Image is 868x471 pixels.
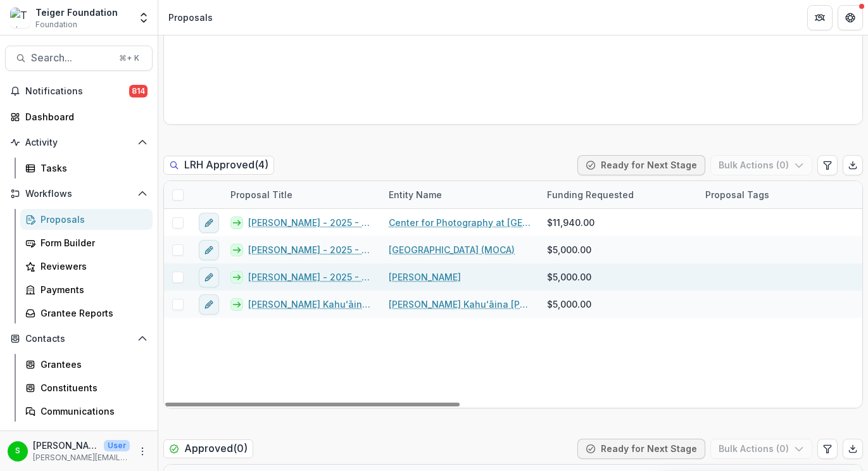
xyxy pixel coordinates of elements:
[41,405,142,418] div: Communications
[577,155,705,175] button: Ready for Next Stage
[539,181,698,208] div: Funding Requested
[710,155,812,175] button: Bulk Actions (0)
[25,86,129,97] span: Notifications
[223,181,381,208] div: Proposal Title
[104,440,130,451] p: User
[698,181,856,208] div: Proposal Tags
[838,5,863,30] button: Get Help
[199,294,219,315] button: edit
[248,298,374,311] a: [PERSON_NAME] Kahuʻāina [PERSON_NAME] - 2025 - Teiger Foundation Travel Grant
[577,439,705,459] button: Ready for Next Stage
[199,240,219,260] button: edit
[843,155,863,175] button: Export table data
[20,279,153,300] a: Payments
[129,85,148,97] span: 814
[5,132,153,153] button: Open Activity
[199,267,219,287] button: edit
[25,137,132,148] span: Activity
[381,181,539,208] div: Entity Name
[41,161,142,175] div: Tasks
[539,188,641,201] div: Funding Requested
[41,358,142,371] div: Grantees
[248,270,374,284] a: [PERSON_NAME] - 2025 - Teiger Foundation Travel Grant
[33,452,130,463] p: [PERSON_NAME][EMAIL_ADDRESS][DOMAIN_NAME]
[20,158,153,179] a: Tasks
[389,216,532,229] a: Center for Photography at [GEOGRAPHIC_DATA], Inc.
[389,298,532,311] a: [PERSON_NAME] Kahuʻāina [PERSON_NAME]
[20,354,153,375] a: Grantees
[20,256,153,277] a: Reviewers
[817,439,838,459] button: Edit table settings
[389,270,461,284] a: [PERSON_NAME]
[199,213,219,233] button: edit
[116,51,142,65] div: ⌘ + K
[710,439,812,459] button: Bulk Actions (0)
[5,329,153,349] button: Open Contacts
[389,243,515,256] a: [GEOGRAPHIC_DATA] (MOCA)
[168,11,213,24] div: Proposals
[35,6,118,19] div: Teiger Foundation
[135,5,153,30] button: Open entity switcher
[25,110,142,123] div: Dashboard
[31,52,111,64] span: Search...
[163,8,218,27] nav: breadcrumb
[20,303,153,323] a: Grantee Reports
[35,19,77,30] span: Foundation
[547,243,591,256] span: $5,000.00
[381,188,450,201] div: Entity Name
[5,81,153,101] button: Notifications814
[41,306,142,320] div: Grantee Reports
[698,188,777,201] div: Proposal Tags
[547,298,591,311] span: $5,000.00
[20,209,153,230] a: Proposals
[41,260,142,273] div: Reviewers
[163,156,274,174] h2: LRH Approved ( 4 )
[547,270,591,284] span: $5,000.00
[41,213,142,226] div: Proposals
[223,188,300,201] div: Proposal Title
[5,427,153,447] button: Open Data & Reporting
[25,334,132,344] span: Contacts
[248,216,374,229] a: [PERSON_NAME] - 2025 - Teiger Foundation Travel Grant
[25,189,132,199] span: Workflows
[33,439,99,452] p: [PERSON_NAME]
[41,283,142,296] div: Payments
[20,401,153,422] a: Communications
[15,447,20,455] div: Stephanie
[5,106,153,127] a: Dashboard
[817,155,838,175] button: Edit table settings
[547,216,594,229] span: $11,940.00
[10,8,30,28] img: Teiger Foundation
[163,439,253,458] h2: Approved ( 0 )
[5,184,153,204] button: Open Workflows
[807,5,833,30] button: Partners
[20,232,153,253] a: Form Builder
[135,444,150,459] button: More
[5,46,153,71] button: Search...
[248,243,374,256] a: [PERSON_NAME] - 2025 - Teiger Foundation Travel Grant
[41,236,142,249] div: Form Builder
[20,377,153,398] a: Constituents
[843,439,863,459] button: Export table data
[41,381,142,394] div: Constituents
